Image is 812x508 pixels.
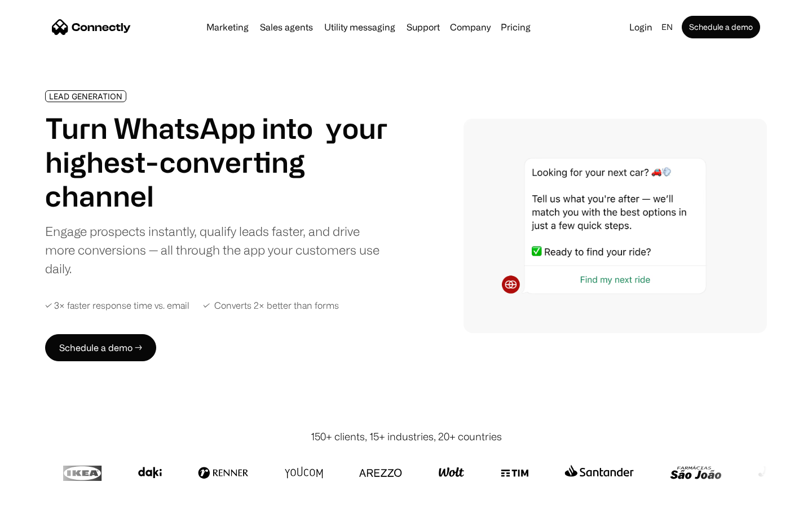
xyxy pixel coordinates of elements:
[402,23,444,32] a: Support
[11,487,68,504] aside: Language selected: English
[45,111,388,213] h1: Turn WhatsApp into your highest-converting channel
[203,300,339,311] div: ✓ Converts 2× better than forms
[255,23,317,32] a: Sales agents
[450,19,491,35] div: Company
[661,19,673,35] div: en
[202,23,253,32] a: Marketing
[625,19,657,35] a: Login
[682,16,760,38] a: Schedule a demo
[23,488,68,504] ul: Language list
[45,300,189,311] div: ✓ 3× faster response time vs. email
[496,23,535,32] a: Pricing
[45,334,156,361] a: Schedule a demo →
[320,23,400,32] a: Utility messaging
[45,222,388,278] div: Engage prospects instantly, qualify leads faster, and drive more conversions — all through the ap...
[49,92,122,100] div: LEAD GENERATION
[311,429,502,444] div: 150+ clients, 15+ industries, 20+ countries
